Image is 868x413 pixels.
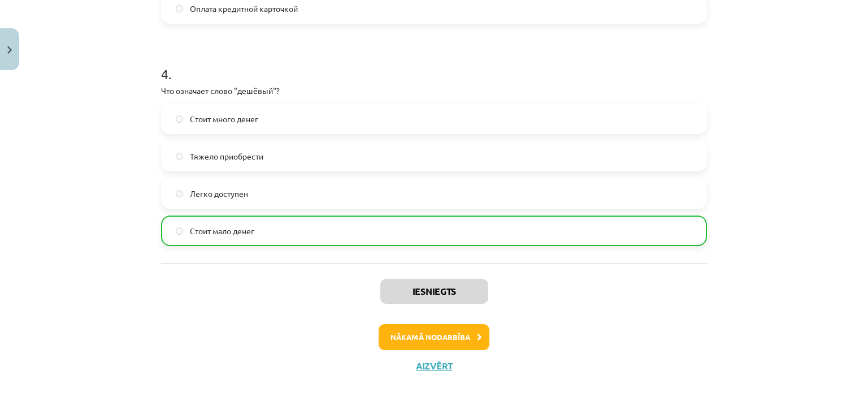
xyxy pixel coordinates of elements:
[413,360,455,372] button: Aizvērt
[190,3,298,15] span: Оплата кредитной карточкой
[161,85,707,97] p: Что означает слово "дешёвый"?
[161,46,707,81] h1: 4 .
[176,153,183,160] input: Тяжело приобрести
[176,5,183,12] input: Оплата кредитной карточкой
[176,115,183,123] input: Стоит много денег
[190,113,258,125] span: Стоит много денег
[7,46,12,54] img: icon-close-lesson-0947bae3869378f0d4975bcd49f059093ad1ed9edebbc8119c70593378902aed.svg
[190,225,254,237] span: Стоит мало денег
[190,150,263,162] span: Тяжело приобрести
[176,190,183,197] input: Легко доступен
[176,227,183,235] input: Стоит мало денег
[380,279,488,304] button: Iesniegts
[190,188,248,200] span: Легко доступен
[379,324,489,350] button: Nākamā nodarbība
